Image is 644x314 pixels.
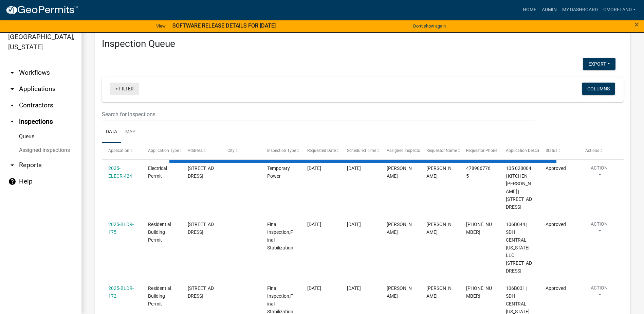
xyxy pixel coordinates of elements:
[634,20,639,29] span: ×
[148,148,179,153] span: Application Type
[387,285,412,299] span: Michele Rivera
[188,148,203,153] span: Address
[102,121,121,143] a: Data
[188,285,214,299] span: 155 CREEKSIDE RD
[466,222,492,235] span: 470-726-6014
[546,222,566,227] span: Approved
[153,20,168,32] a: View
[387,222,412,235] span: Michele Rivera
[539,143,579,159] datatable-header-cell: Status
[267,148,296,153] span: Inspection Type
[188,165,214,179] span: 372 WARDS CHAPEL RD
[307,222,321,227] span: 09/15/2025
[466,148,497,153] span: Requestor Phone
[634,20,639,29] button: Close
[8,177,16,186] i: help
[546,148,557,153] span: Status
[102,38,624,50] h3: Inspection Queue
[347,148,376,153] span: Scheduled Time
[307,285,321,291] span: 09/15/2025
[172,22,276,29] strong: SOFTWARE RELEASE DETAILS FOR [DATE]
[267,165,290,179] span: Temporary Power
[585,221,613,238] button: Action
[347,164,374,172] div: [DATE]
[267,285,293,314] span: Final Inspection,Final Stabilization
[426,222,452,235] span: Dean Chapman
[307,165,321,171] span: 09/15/2025
[110,83,139,95] a: + Filter
[426,148,457,153] span: Requestor Name
[307,148,336,153] span: Requested Date
[221,143,261,159] datatable-header-cell: City
[300,143,340,159] datatable-header-cell: Requested Date
[267,222,293,250] span: Final Inspection,Final Stabilization
[102,143,142,159] datatable-header-cell: Application
[583,58,615,70] button: Export
[585,148,599,153] span: Actions
[8,161,16,169] i: arrow_drop_down
[108,165,132,179] a: 2025-ELECR-424
[102,107,535,121] input: Search for inspections
[108,285,134,299] a: 2025-BLDR-172
[582,83,615,95] button: Columns
[380,143,420,159] datatable-header-cell: Assigned Inspector
[506,165,532,210] span: 105 028004 | KITCHEN WILLIAM S | 372 WARDS CHAPEL RD
[420,143,460,159] datatable-header-cell: Requestor Name
[426,285,452,299] span: Dean Chapman
[148,222,171,243] span: Residential Building Permit
[506,222,532,274] span: 106B044 | SDH CENTRAL GEORGIA LLC | 130 CREEKSIDE RD
[466,165,491,179] span: 4789867765
[8,101,16,109] i: arrow_drop_down
[559,3,601,16] a: My Dashboard
[387,148,422,153] span: Assigned Inspector
[601,3,639,16] a: cmoreland
[8,69,16,77] i: arrow_drop_down
[460,143,499,159] datatable-header-cell: Requestor Phone
[8,118,16,126] i: arrow_drop_up
[387,165,412,179] span: Cedrick Moreland
[499,143,539,159] datatable-header-cell: Application Description
[546,165,566,171] span: Approved
[585,284,613,301] button: Action
[148,285,171,307] span: Residential Building Permit
[520,3,539,16] a: Home
[8,85,16,93] i: arrow_drop_down
[148,165,167,179] span: Electrical Permit
[466,285,492,299] span: 470-726-6014
[410,20,448,32] button: Don't show again
[539,3,559,16] a: Admin
[347,221,374,228] div: [DATE]
[426,165,452,179] span: Mike Etheridge
[121,121,140,143] a: Map
[585,164,613,181] button: Action
[506,148,549,153] span: Application Description
[546,285,566,291] span: Approved
[347,284,374,292] div: [DATE]
[142,143,181,159] datatable-header-cell: Application Type
[188,222,214,235] span: 130 CREEKSIDE RD
[261,143,300,159] datatable-header-cell: Inspection Type
[181,143,221,159] datatable-header-cell: Address
[340,143,380,159] datatable-header-cell: Scheduled Time
[227,148,235,153] span: City
[108,148,129,153] span: Application
[579,143,619,159] datatable-header-cell: Actions
[108,222,134,235] a: 2025-BLDR-175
